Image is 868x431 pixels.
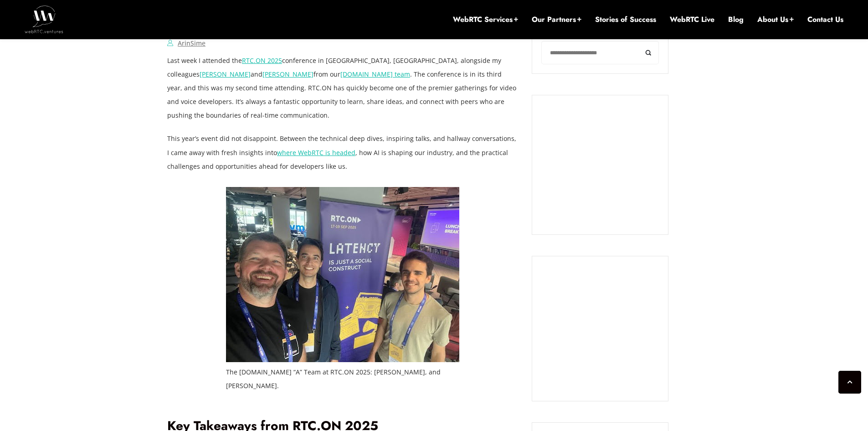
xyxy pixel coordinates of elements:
p: This year’s event did not disappoint. Between the technical deep dives, inspiring talks, and hall... [167,132,518,173]
p: Last week I attended the conference in [GEOGRAPHIC_DATA], [GEOGRAPHIC_DATA], alongside my colleag... [167,54,518,122]
a: Stories of Success [595,15,656,25]
a: [PERSON_NAME] [200,70,251,78]
iframe: Embedded CTA [541,104,659,226]
img: WebRTC.ventures [25,5,63,33]
a: RTC.ON 2025 [242,56,282,65]
a: [PERSON_NAME] [262,70,313,78]
a: WebRTC Services [453,15,518,25]
figcaption: The [DOMAIN_NAME] “A” Team at RTC.ON 2025: [PERSON_NAME], and [PERSON_NAME]. [226,365,459,393]
a: Blog [728,15,744,25]
a: [DOMAIN_NAME] team [340,70,410,78]
img: The WebRTC.ventures "A" Team at RTC.ON 2025: Arin, Alberto, and Alfred. [226,187,459,362]
iframe: Embedded CTA [541,265,659,392]
a: where WebRTC is headed [277,148,355,157]
a: About Us [757,15,794,25]
a: WebRTC Live [670,15,714,25]
a: ArinSime [178,39,205,47]
a: Contact Us [807,15,843,25]
button: Search [638,41,659,64]
a: Our Partners [532,15,581,25]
